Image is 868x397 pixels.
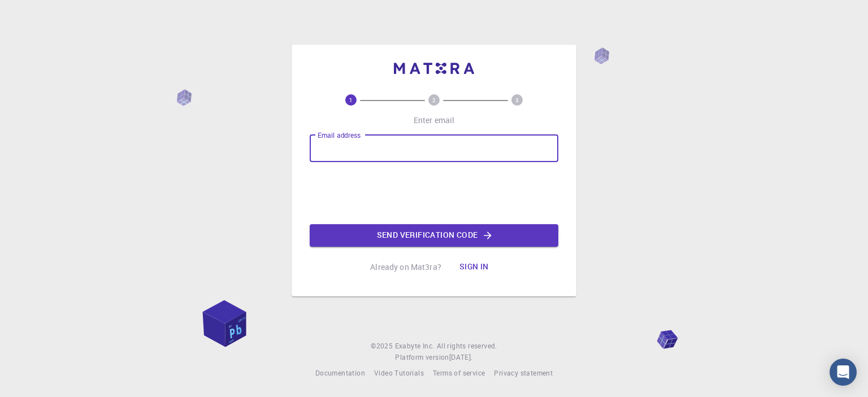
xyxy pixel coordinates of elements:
button: Sign in [450,256,498,278]
a: [DATE]. [449,352,473,363]
p: Enter email [414,115,455,126]
label: Email address [318,130,361,140]
a: Privacy statement [494,368,553,379]
span: Terms of service [433,368,485,377]
text: 3 [515,96,519,104]
text: 1 [349,96,353,104]
p: Already on Mat3ra? [370,261,441,273]
a: Video Tutorials [374,368,424,379]
span: © 2025 [371,341,394,352]
div: Open Intercom Messenger [830,359,857,386]
span: Video Tutorials [374,368,424,377]
span: [DATE] . [449,352,473,361]
span: Privacy statement [494,368,553,377]
a: Exabyte Inc. [395,341,435,352]
span: Platform version [395,352,449,363]
a: Terms of service [433,368,485,379]
text: 2 [432,96,436,104]
button: Send verification code [310,224,558,247]
span: Exabyte Inc. [395,341,435,350]
iframe: reCAPTCHA [348,171,520,215]
span: Documentation [315,368,365,377]
a: Documentation [315,368,365,379]
span: All rights reserved. [437,341,497,352]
